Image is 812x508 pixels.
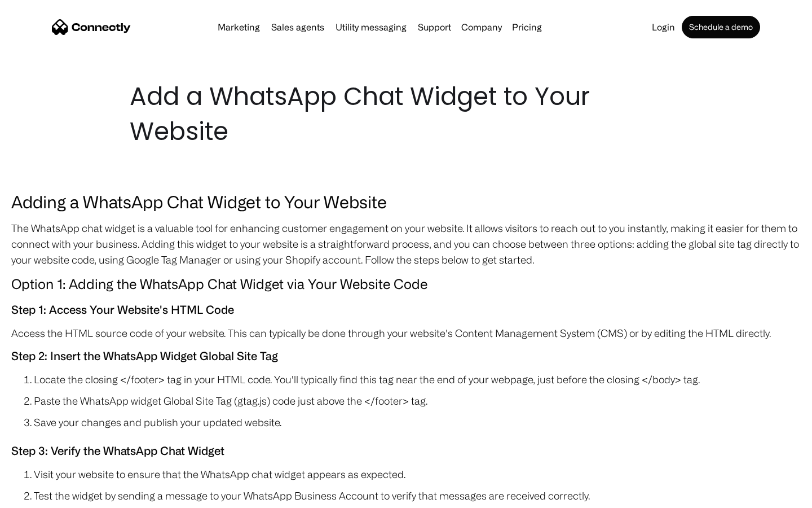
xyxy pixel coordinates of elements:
[413,23,456,32] a: Support
[34,371,801,387] li: Locate the closing </footer> tag in your HTML code. You'll typically find this tag near the end o...
[34,393,801,409] li: Paste the WhatsApp widget Global Site Tag (gtag.js) code just above the </footer> tag.
[23,488,68,504] ul: Language list
[331,23,411,32] a: Utility messaging
[34,414,801,430] li: Save your changes and publish your updated website.
[213,23,264,32] a: Marketing
[11,325,801,341] p: Access the HTML source code of your website. This can typically be done through your website's Co...
[507,23,546,32] a: Pricing
[11,300,801,319] h5: Step 1: Access Your Website's HTML Code
[11,441,801,461] h5: Step 3: Verify the WhatsApp Chat Widget
[11,189,801,214] h3: Adding a WhatsApp Chat Widget to Your Website
[11,220,801,268] p: The WhatsApp chat widget is a valuable tool for enhancing customer engagement on your website. It...
[34,488,801,503] li: Test the widget by sending a message to your WhatsApp Business Account to verify that messages ar...
[461,19,502,35] div: Company
[267,23,329,32] a: Sales agents
[647,23,679,32] a: Login
[11,347,801,366] h5: Step 2: Insert the WhatsApp Widget Global Site Tag
[682,16,760,38] a: Schedule a demo
[130,79,682,149] h1: Add a WhatsApp Chat Widget to Your Website
[11,488,68,504] aside: Language selected: English
[34,466,801,482] li: Visit your website to ensure that the WhatsApp chat widget appears as expected.
[11,273,801,295] h4: Option 1: Adding the WhatsApp Chat Widget via Your Website Code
